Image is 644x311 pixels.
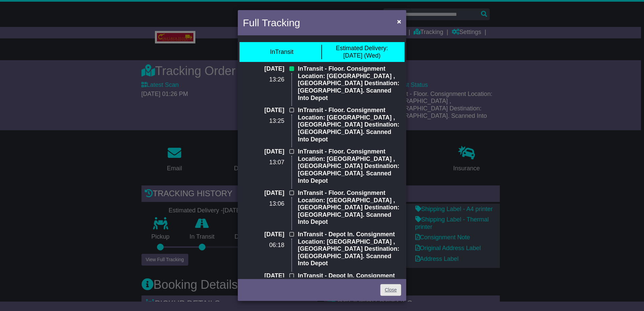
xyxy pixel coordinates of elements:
[336,45,388,59] div: [DATE] (Wed)
[243,231,284,238] p: [DATE]
[243,76,284,83] p: 13:26
[336,45,388,51] span: Estimated Delivery:
[394,14,405,28] button: Close
[243,107,284,114] p: [DATE]
[243,65,284,73] p: [DATE]
[380,284,401,296] a: Close
[270,48,293,56] div: InTransit
[298,148,401,184] p: InTransit - Floor. Consignment Location: [GEOGRAPHIC_DATA] , [GEOGRAPHIC_DATA] Destination: [GEOG...
[298,107,401,143] p: InTransit - Floor. Consignment Location: [GEOGRAPHIC_DATA] , [GEOGRAPHIC_DATA] Destination: [GEOG...
[298,65,401,102] p: InTransit - Floor. Consignment Location: [GEOGRAPHIC_DATA] , [GEOGRAPHIC_DATA] Destination: [GEOG...
[397,18,401,25] span: ×
[243,15,300,30] h4: Full Tracking
[298,189,401,226] p: InTransit - Floor. Consignment Location: [GEOGRAPHIC_DATA] , [GEOGRAPHIC_DATA] Destination: [GEOG...
[243,117,284,125] p: 13:25
[243,189,284,197] p: [DATE]
[243,200,284,208] p: 13:06
[243,148,284,155] p: [DATE]
[298,272,401,309] p: InTransit - Depot In. Consignment Location: [GEOGRAPHIC_DATA] , [GEOGRAPHIC_DATA] Destination: [G...
[298,231,401,267] p: InTransit - Depot In. Consignment Location: [GEOGRAPHIC_DATA] , [GEOGRAPHIC_DATA] Destination: [G...
[243,242,284,249] p: 06:18
[243,159,284,166] p: 13:07
[243,272,284,280] p: [DATE]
